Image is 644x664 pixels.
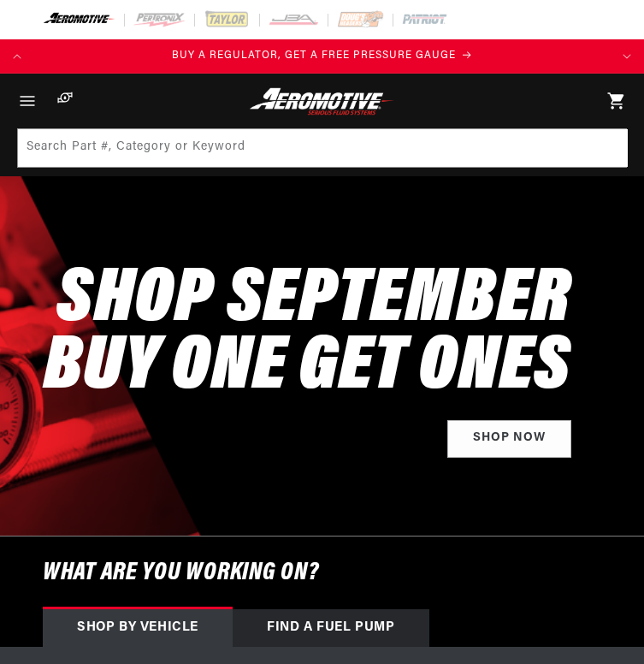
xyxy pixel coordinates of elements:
[43,609,233,647] div: Shop by vehicle
[34,48,610,64] div: Announcement
[588,129,626,167] button: Search Part #, Category or Keyword
[18,129,628,167] input: Search Part #, Category or Keyword
[447,420,571,459] a: Shop Now
[9,74,46,128] summary: Menu
[610,39,644,74] button: Translation missing: en.sections.announcements.next_announcement
[34,48,610,64] a: BUY A REGULATOR, GET A FREE PRESSURE GAUGE
[246,87,398,116] img: Aeromotive
[233,609,429,647] div: Find a Fuel Pump
[172,50,456,61] span: BUY A REGULATOR, GET A FREE PRESSURE GAUGE
[34,48,610,64] div: 1 of 4
[44,268,571,403] h2: SHOP SEPTEMBER BUY ONE GET ONES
